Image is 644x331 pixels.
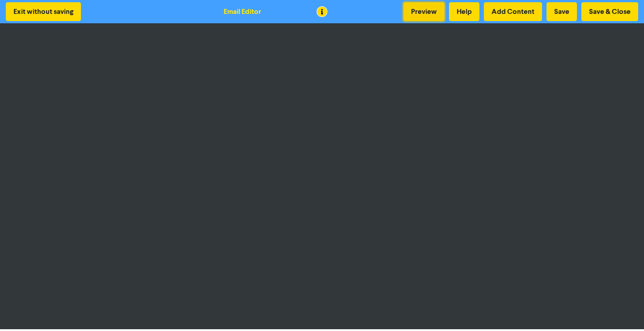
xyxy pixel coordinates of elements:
button: Save & Close [581,2,638,21]
button: Add Content [484,2,542,21]
button: Help [449,2,479,21]
button: Exit without saving [6,2,81,21]
div: Email Editor [224,6,261,17]
button: Preview [403,2,445,21]
button: Save [547,2,577,21]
